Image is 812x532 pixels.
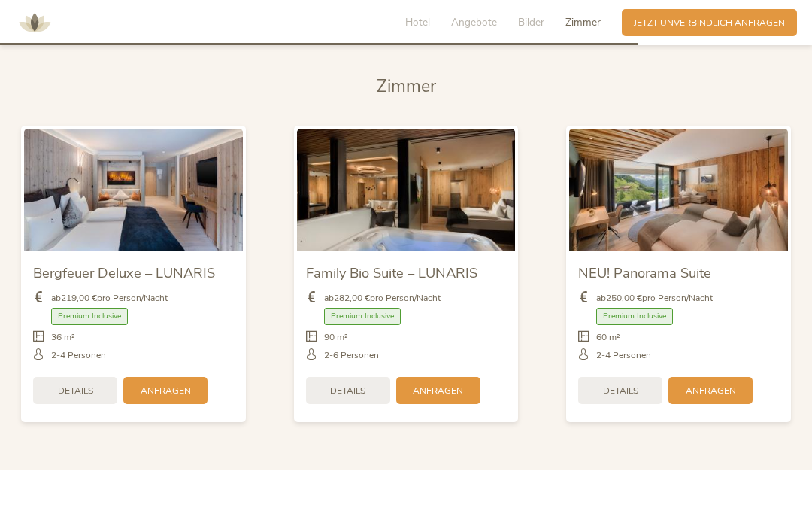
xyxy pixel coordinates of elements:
span: 2-4 Personen [596,349,651,362]
span: Zimmer [377,74,436,98]
span: 2-4 Personen [51,349,106,362]
b: 219,00 € [61,292,97,304]
span: Angebote [451,15,497,29]
span: ab pro Person/Nacht [596,292,713,305]
span: 36 m² [51,331,75,344]
span: NEU! Panorama Suite [578,263,711,282]
span: 2-6 Personen [324,349,379,362]
span: 90 m² [324,331,348,344]
span: Premium Inclusive [51,308,128,325]
span: Jetzt unverbindlich anfragen [634,17,785,29]
span: Bergfeuer Deluxe – LUNARIS [33,263,215,282]
span: Anfragen [686,385,736,397]
span: ab pro Person/Nacht [324,292,441,305]
span: Bilder [518,15,544,29]
span: Details [603,385,638,397]
b: 250,00 € [606,292,642,304]
span: Zimmer [565,15,601,29]
span: Family Bio Suite – LUNARIS [306,263,477,282]
img: NEU! Panorama Suite [569,129,788,251]
span: Details [58,385,93,397]
a: AMONTI & LUNARIS Wellnessresort [12,18,57,26]
span: ab pro Person/Nacht [51,292,168,305]
span: Premium Inclusive [324,308,401,325]
span: Hotel [405,15,430,29]
span: 60 m² [596,331,620,344]
span: Anfragen [141,385,191,397]
img: Family Bio Suite – LUNARIS [297,129,516,251]
img: Bergfeuer Deluxe – LUNARIS [24,129,243,251]
span: Anfragen [413,385,463,397]
span: Details [330,385,365,397]
b: 282,00 € [334,292,370,304]
span: Premium Inclusive [596,308,673,325]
